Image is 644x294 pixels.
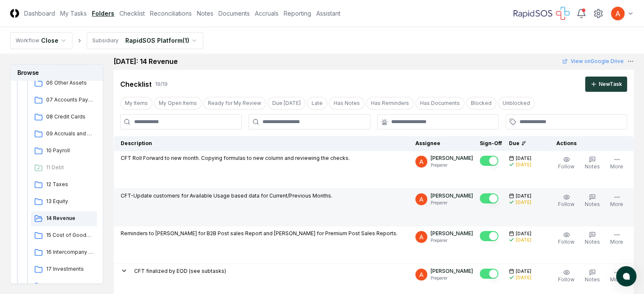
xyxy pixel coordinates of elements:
[550,140,627,147] div: Actions
[150,9,192,18] a: Reconciliations
[366,97,414,110] button: Has Reminders
[616,266,636,286] button: atlas-launcher
[516,199,531,206] div: [DATE]
[154,97,202,110] button: My Open Items
[583,192,602,210] button: Notes
[46,79,94,87] span: 06 Other Assets
[415,156,427,168] img: ACg8ocK3mdmu6YYpaRl40uhUUGu9oxSxFSb1vbjsnEih2JuwAH1PGA=s96-c
[120,97,152,110] button: My Items
[31,93,97,108] a: 07 Accounts Payable
[10,32,203,49] nav: breadcrumb
[31,177,97,192] a: 12 Taxes
[562,58,624,65] a: View onGoogle Drive
[114,136,412,151] th: Description
[16,37,39,44] div: Workflow
[46,265,94,273] span: 17 Investments
[31,110,97,125] a: 08 Credit Cards
[558,201,575,207] span: Follow
[113,56,178,66] h2: [DATE]: 14 Revenue
[558,163,575,170] span: Follow
[31,228,97,243] a: 15 Cost of Goods Sold (COGS)
[558,239,575,245] span: Follow
[516,162,531,168] div: [DATE]
[46,181,94,188] span: 12 Taxes
[329,97,365,110] button: Has Notes
[585,239,600,245] span: Notes
[480,193,498,203] button: Mark complete
[583,267,602,285] button: Notes
[611,7,625,20] img: ACg8ocK3mdmu6YYpaRl40uhUUGu9oxSxFSb1vbjsnEih2JuwAH1PGA=s96-c
[431,230,473,237] p: [PERSON_NAME]
[498,97,535,110] button: Unblocked
[218,9,250,18] a: Documents
[60,9,87,18] a: My Tasks
[516,268,531,275] span: [DATE]
[480,231,498,241] button: Mark complete
[120,79,152,89] div: Checklist
[412,136,476,151] th: Assignee
[431,154,473,162] p: [PERSON_NAME]
[556,267,576,285] button: Follow
[255,9,279,18] a: Accruals
[608,267,625,285] button: More
[556,154,576,172] button: Follow
[203,97,266,110] button: Ready for My Review
[31,126,97,142] a: 09 Accruals and Other Short-term Liabilities
[599,80,622,88] div: New Task
[46,248,94,256] span: 16 Intercompany Transactions
[46,214,94,222] span: 14 Revenue
[121,192,332,200] p: CFT-Update customers for Available Usage based data for Current/Previous Months.
[415,231,427,243] img: ACg8ocK3mdmu6YYpaRl40uhUUGu9oxSxFSb1vbjsnEih2JuwAH1PGA=s96-c
[558,276,575,283] span: Follow
[583,230,602,247] button: Notes
[516,275,531,281] div: [DATE]
[31,76,97,91] a: 06 Other Assets
[197,9,213,18] a: Notes
[431,192,473,200] p: [PERSON_NAME]
[46,198,94,205] span: 13 Equity
[415,97,464,110] button: Has Documents
[31,211,97,226] a: 14 Revenue
[516,237,531,243] div: [DATE]
[10,9,19,18] img: Logo
[514,7,569,20] img: RapidSOS logo
[415,269,427,280] img: ACg8ocK3mdmu6YYpaRl40uhUUGu9oxSxFSb1vbjsnEih2JuwAH1PGA=s96-c
[608,230,625,247] button: More
[121,230,398,237] p: Reminders to [PERSON_NAME] for B2B Post sales Report and [PERSON_NAME] for Premium Post Sales Rep...
[31,279,97,294] a: 18 Long-term Liabilities
[480,156,498,166] button: Mark complete
[480,269,498,279] button: Mark complete
[11,65,103,80] h3: Browse
[556,192,576,210] button: Follow
[31,245,97,260] a: 16 Intercompany Transactions
[585,77,627,92] button: NewTask
[608,154,625,172] button: More
[92,9,114,18] a: Folders
[46,164,94,171] span: 11 Debt
[307,97,327,110] button: Late
[585,276,600,283] span: Notes
[431,162,473,168] p: Preparer
[46,282,94,290] span: 18 Long-term Liabilities
[46,113,94,121] span: 08 Credit Cards
[46,231,94,239] span: 15 Cost of Goods Sold (COGS)
[516,193,531,199] span: [DATE]
[31,143,97,159] a: 10 Payroll
[509,140,543,147] div: Due
[46,147,94,154] span: 10 Payroll
[431,267,473,275] p: [PERSON_NAME]
[31,160,97,176] a: 11 Debt
[134,267,226,275] p: CFT finalized by EOD (see subtasks)
[316,9,340,18] a: Assistant
[516,231,531,237] span: [DATE]
[585,201,600,207] span: Notes
[119,9,145,18] a: Checklist
[121,154,350,162] p: CFT Roll Forward to new month. Copying formulas to new column and reviewing the checks.
[46,130,94,137] span: 09 Accruals and Other Short-term Liabilities
[284,9,311,18] a: Reporting
[46,96,94,104] span: 07 Accounts Payable
[92,37,119,44] div: Subsidiary
[556,230,576,247] button: Follow
[31,262,97,277] a: 17 Investments
[268,97,305,110] button: Due Today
